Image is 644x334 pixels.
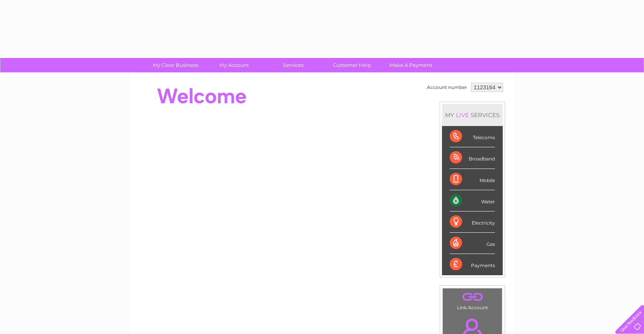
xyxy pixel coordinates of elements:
[202,58,266,72] a: My Account
[320,58,384,72] a: Customer Help
[450,190,495,211] div: Water
[450,233,495,254] div: Gas
[379,58,443,72] a: Make A Payment
[450,254,495,275] div: Payments
[425,81,469,94] td: Account number
[445,290,500,304] a: .
[144,58,207,72] a: My Clear Business
[442,104,503,126] div: MY SERVICES
[442,288,502,312] td: Link Account
[450,211,495,233] div: Electricity
[454,111,471,119] div: LIVE
[450,147,495,169] div: Broadband
[450,169,495,190] div: Mobile
[261,58,325,72] a: Services
[450,126,495,147] div: Telecoms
